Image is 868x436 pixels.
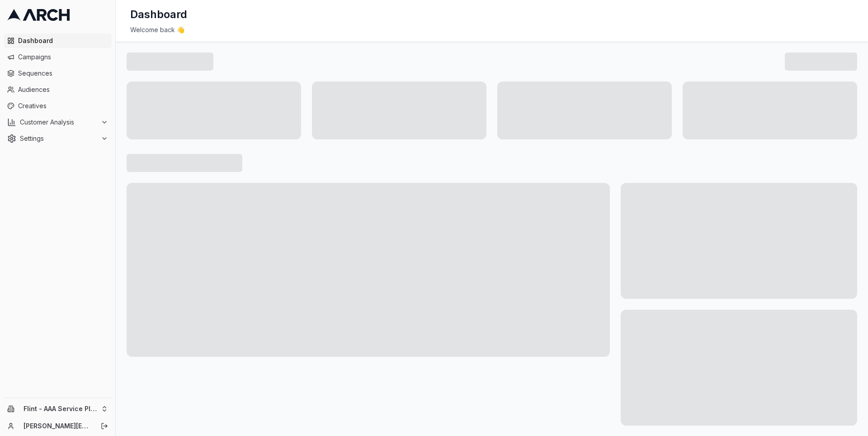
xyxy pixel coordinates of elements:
a: Audiences [4,82,112,97]
span: Creatives [18,101,108,110]
a: Dashboard [4,34,112,48]
button: Customer Analysis [4,115,112,129]
button: Flint - AAA Service Plumbing [4,402,112,416]
span: Customer Analysis [20,118,97,127]
span: Dashboard [18,36,108,45]
a: [PERSON_NAME][EMAIL_ADDRESS][DOMAIN_NAME] [24,422,91,431]
span: Campaigns [18,53,108,62]
span: Audiences [18,85,108,94]
button: Log out [98,420,111,432]
div: Welcome back 👋 [130,25,854,34]
span: Sequences [18,69,108,78]
a: Sequences [4,66,112,81]
button: Settings [4,131,112,146]
a: Creatives [4,99,112,113]
h1: Dashboard [130,7,187,22]
a: Campaigns [4,50,112,64]
span: Settings [20,134,97,143]
span: Flint - AAA Service Plumbing [24,405,97,413]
